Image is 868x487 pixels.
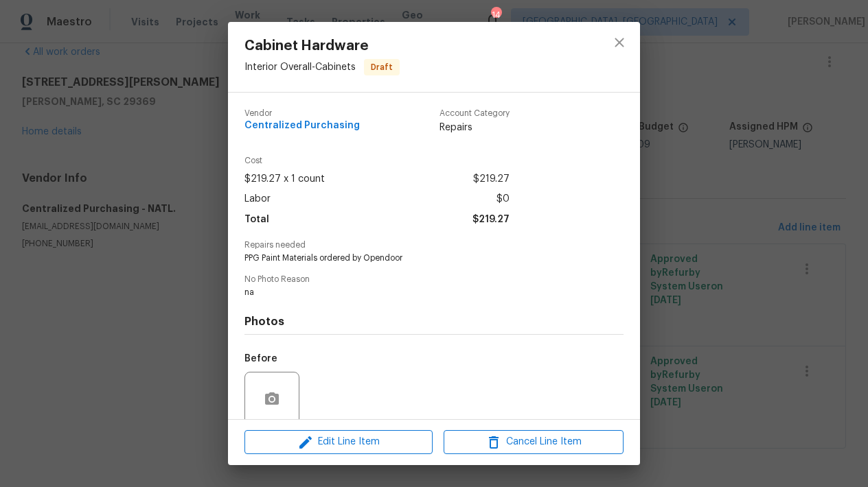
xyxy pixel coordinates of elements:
h4: Photos [244,315,624,329]
span: Interior Overall - Cabinets [244,62,356,72]
span: Labor [244,189,271,209]
span: No Photo Reason [244,275,624,284]
button: Cancel Line Item [444,430,624,454]
span: PPG Paint Materials ordered by Opendoor [244,252,586,264]
button: Edit Line Item [244,430,433,454]
span: Total [244,210,269,230]
span: $219.27 x 1 count [244,169,325,189]
span: Edit Line Item [249,433,429,451]
span: Vendor [244,109,360,118]
span: $0 [496,189,510,209]
span: Cost [244,156,510,165]
span: Account Category [439,109,510,118]
span: $219.27 [473,169,510,189]
span: Repairs [439,121,510,134]
div: 14 [491,8,501,22]
span: Repairs needed [244,241,624,250]
h5: Before [244,354,277,364]
button: close [603,26,636,59]
span: Centralized Purchasing [244,121,360,131]
span: Draft [365,60,398,74]
span: Cabinet Hardware [244,38,400,54]
span: na [244,287,586,298]
span: $219.27 [472,210,510,230]
span: Cancel Line Item [448,433,619,451]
